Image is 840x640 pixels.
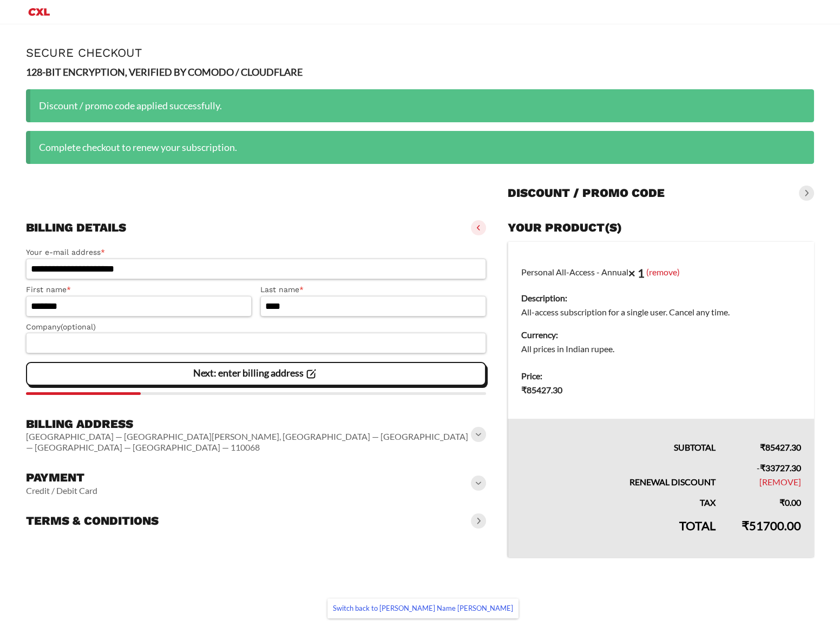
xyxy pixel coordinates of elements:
[508,186,665,201] h3: Discount / promo code
[26,66,303,78] strong: 128-BIT ENCRYPTION, VERIFIED BY COMODO / CLOUDFLARE
[26,220,126,235] h3: Billing details
[26,513,159,529] h3: Terms & conditions
[759,477,801,487] a: Remove discount_renewal coupon
[646,266,680,276] a: (remove)
[521,385,562,395] bdi: 85427.30
[508,242,814,363] td: Personal All-Access - Annual
[26,131,814,164] div: Complete checkout to renew your subscription.
[508,489,729,510] th: Tax
[779,497,801,507] bdi: 0.00
[521,305,801,319] dd: All-access subscription for a single user. Cancel any time.
[760,463,765,473] span: ₹
[760,463,801,473] span: 33727.30
[508,454,729,489] th: Renewal Discount
[26,89,814,122] div: Discount / promo code applied successfully.
[508,510,729,557] th: Total
[26,470,97,485] h3: Payment
[61,322,96,331] span: (optional)
[779,497,785,507] span: ₹
[26,485,97,496] vaadin-horizontal-layout: Credit / Debit Card
[741,518,749,533] span: ₹
[521,385,527,395] span: ₹
[508,419,729,454] th: Subtotal
[521,369,801,383] dt: Price:
[26,321,486,333] label: Company
[521,328,801,342] dt: Currency:
[26,362,486,386] vaadin-button: Next: enter billing address
[327,598,519,618] a: Switch back to [PERSON_NAME] Name [PERSON_NAME]
[741,518,801,533] bdi: 51700.00
[760,442,765,452] span: ₹
[760,442,801,452] bdi: 85427.30
[260,283,486,296] label: Last name
[26,431,473,453] vaadin-horizontal-layout: [GEOGRAPHIC_DATA] — [GEOGRAPHIC_DATA][PERSON_NAME], [GEOGRAPHIC_DATA] — [GEOGRAPHIC_DATA] — [GEOG...
[628,266,645,280] strong: × 1
[729,454,814,489] td: -
[521,291,801,305] dt: Description:
[26,46,814,60] h1: Secure Checkout
[26,417,473,432] h3: Billing address
[521,342,801,356] dd: All prices in Indian rupee.
[26,283,252,296] label: First name
[26,246,486,259] label: Your e-mail address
